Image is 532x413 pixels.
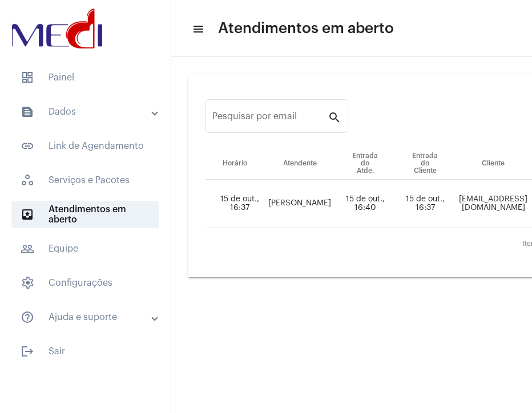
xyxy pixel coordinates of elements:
[328,110,341,124] mat-icon: search
[395,180,455,228] td: 15 de out., 16:37
[11,269,159,297] span: Configurações
[7,98,171,125] mat-expansion-panel-header: sidenav iconDados
[11,64,159,91] span: Painel
[21,310,34,324] mat-icon: sidenav icon
[21,173,34,187] span: sidenav icon
[395,148,455,180] th: Entrada do Cliente
[21,71,34,84] span: sidenav icon
[264,180,335,228] td: [PERSON_NAME]
[205,180,264,228] td: 15 de out., 16:37
[7,303,171,331] mat-expansion-panel-header: sidenav iconAjuda e suporte
[455,180,531,228] td: [EMAIL_ADDRESS][DOMAIN_NAME]
[205,148,264,180] th: Horário
[11,132,159,160] span: Link de Agendamento
[335,148,395,180] th: Entrada do Atde.
[11,235,159,262] span: Equipe
[21,345,34,358] mat-icon: sidenav icon
[218,19,394,38] span: Atendimentos em aberto
[192,22,203,36] mat-icon: sidenav icon
[264,148,335,180] th: Atendente
[21,105,152,119] mat-panel-title: Dados
[21,276,34,290] span: sidenav icon
[212,114,328,124] input: Pesquisar por email
[21,242,34,256] mat-icon: sidenav icon
[9,6,105,51] img: d3a1b5fa-500b-b90f-5a1c-719c20e9830b.png
[11,338,159,365] span: Sair
[11,167,159,194] span: Serviços e Pacotes
[21,139,34,153] mat-icon: sidenav icon
[455,148,531,180] th: Cliente
[11,201,159,228] span: Atendimentos em aberto
[335,180,395,228] td: 15 de out., 16:40
[21,310,152,324] mat-panel-title: Ajuda e suporte
[21,105,34,119] mat-icon: sidenav icon
[21,208,34,221] mat-icon: sidenav icon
